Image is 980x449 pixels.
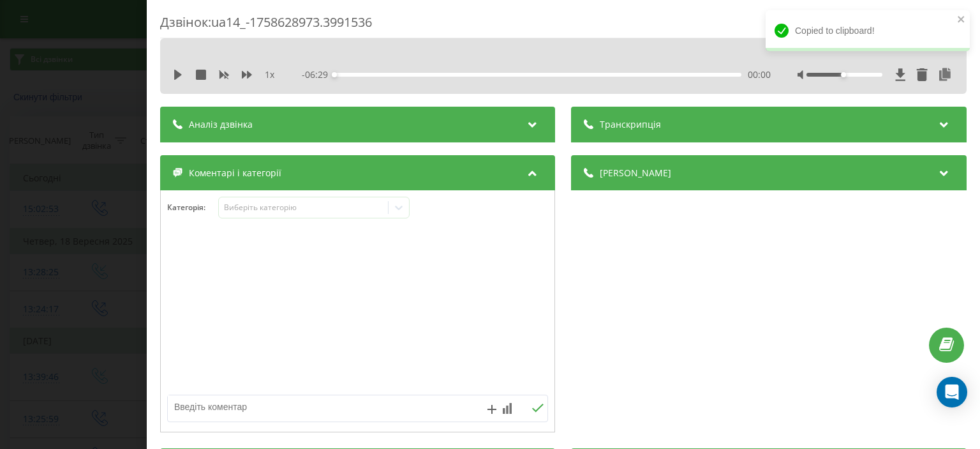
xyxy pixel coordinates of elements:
[189,118,253,131] span: Аналіз дзвінка
[265,68,274,81] span: 1 x
[189,167,281,179] span: Коментарі і категорії
[600,167,672,179] span: [PERSON_NAME]
[957,14,966,26] button: close
[748,68,771,81] span: 00:00
[841,72,846,77] div: Accessibility label
[600,118,662,131] span: Транскрипція
[167,203,218,212] h4: Категорія :
[937,377,967,407] div: Open Intercom Messenger
[160,13,967,38] div: Дзвінок : ua14_-1758628973.3991536
[332,72,338,77] div: Accessibility label
[766,10,970,51] div: Copied to clipboard!
[224,202,383,213] div: Виберіть категорію
[302,68,335,81] span: - 06:29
